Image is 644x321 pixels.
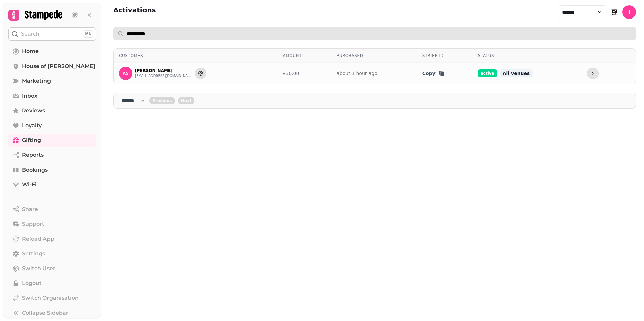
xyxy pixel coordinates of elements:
[8,163,96,177] a: Bookings
[119,53,272,58] div: Customer
[135,68,192,73] p: [PERSON_NAME]
[113,5,156,19] h2: Activations
[8,306,96,320] button: Collapse Sidebar
[22,151,44,159] span: Reports
[22,62,95,70] span: House of [PERSON_NAME]
[8,134,96,147] a: Gifting
[149,97,175,104] button: back
[22,309,68,317] span: Collapse Sidebar
[83,30,93,38] div: ⌘K
[22,107,45,115] span: Reviews
[22,181,37,189] span: Wi-Fi
[22,264,55,273] span: Switch User
[478,53,576,58] div: Status
[22,279,42,287] span: Logout
[8,89,96,103] a: Inbox
[336,53,411,58] div: Purchased
[178,97,195,104] button: next
[8,262,96,275] button: Switch User
[22,250,45,258] span: Settings
[195,68,206,79] button: Send to
[181,99,192,103] span: Next
[22,136,41,144] span: Gifting
[8,247,96,260] a: Settings
[8,291,96,305] a: Switch Organisation
[500,69,533,77] span: All venues
[587,68,599,79] button: more
[8,148,96,162] a: Reports
[478,69,497,77] span: active
[21,30,39,38] p: Search
[22,166,48,174] span: Bookings
[135,73,192,79] button: [EMAIL_ADDRESS][DOMAIN_NAME]
[22,235,54,243] span: Reload App
[336,71,377,76] a: about 1 hour ago
[22,205,38,213] span: Share
[8,60,96,73] a: House of [PERSON_NAME]
[422,70,445,77] button: Copy
[22,77,51,85] span: Marketing
[422,53,467,58] div: Stripe ID
[8,203,96,216] button: Share
[8,74,96,88] a: Marketing
[283,70,326,77] div: £30.00
[22,121,42,130] span: Loyalty
[8,119,96,132] a: Loyalty
[8,277,96,290] button: Logout
[113,93,636,109] nav: Pagination
[8,27,96,41] button: Search⌘K
[22,294,79,302] span: Switch Organisation
[123,71,129,76] span: AS
[8,232,96,246] button: Reload App
[8,178,96,191] a: Wi-Fi
[22,92,37,100] span: Inbox
[22,220,44,228] span: Support
[8,104,96,117] a: Reviews
[152,99,172,103] span: Previous
[283,53,326,58] div: Amount
[8,217,96,231] button: Support
[22,47,39,56] span: Home
[8,45,96,58] a: Home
